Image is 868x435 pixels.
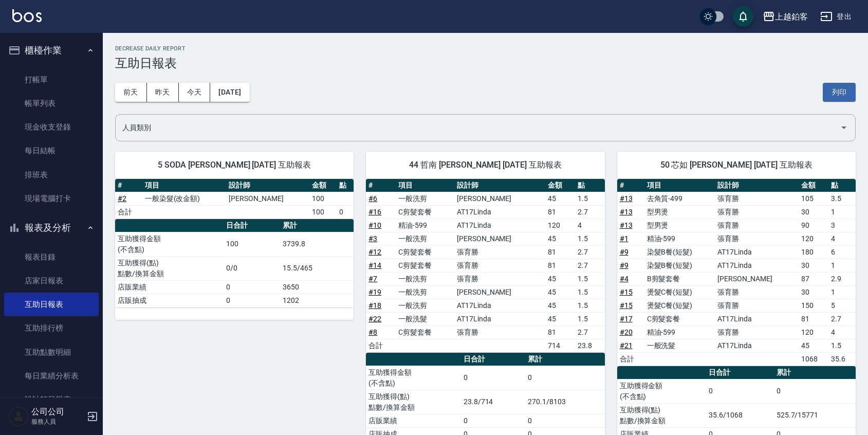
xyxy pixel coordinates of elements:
[115,179,354,219] table: a dense table
[368,275,377,283] a: #7
[31,407,84,417] h5: 公司公司
[828,285,856,299] td: 1
[823,83,856,102] button: 列印
[644,285,715,299] td: 燙髮C餐(短髮)
[525,414,605,427] td: 0
[31,417,84,426] p: 服務人員
[366,339,396,352] td: 合計
[8,406,29,427] img: Person
[799,192,828,205] td: 105
[454,232,545,245] td: [PERSON_NAME]
[828,352,856,366] td: 35.6
[366,179,396,192] th: #
[461,414,525,427] td: 0
[368,328,377,336] a: #8
[644,232,715,245] td: 精油-599
[309,192,337,205] td: 100
[715,339,798,352] td: AT17Linda
[127,160,341,170] span: 5 SODA [PERSON_NAME] [DATE] 互助報表
[617,352,644,366] td: 合計
[828,205,856,219] td: 1
[4,364,99,388] a: 每日業績分析表
[4,187,99,210] a: 現場電腦打卡
[368,221,381,229] a: #10
[617,179,856,366] table: a dense table
[4,293,99,316] a: 互助日報表
[147,83,179,102] button: 昨天
[620,288,633,296] a: #15
[545,179,575,192] th: 金額
[115,256,224,280] td: 互助獲得(點) 點數/換算金額
[179,83,211,102] button: 今天
[575,205,605,219] td: 2.7
[366,414,461,427] td: 店販業績
[620,221,633,229] a: #13
[575,299,605,312] td: 1.5
[715,259,798,272] td: AT17Linda
[224,280,280,294] td: 0
[210,83,249,102] button: [DATE]
[828,192,856,205] td: 3.5
[575,259,605,272] td: 2.7
[461,390,525,414] td: 23.8/714
[715,312,798,325] td: AT17Linda
[280,280,354,294] td: 3650
[828,312,856,325] td: 2.7
[620,328,633,336] a: #20
[396,219,454,232] td: 精油-599
[630,160,843,170] span: 50 芯如 [PERSON_NAME] [DATE] 互助報表
[115,56,856,70] h3: 互助日報表
[396,245,454,259] td: C剪髮套餐
[644,299,715,312] td: 燙髮C餐(短髮)
[224,256,280,280] td: 0/0
[378,160,592,170] span: 44 哲南 [PERSON_NAME] [DATE] 互助報表
[115,280,224,294] td: 店販業績
[396,179,454,192] th: 項目
[828,232,856,245] td: 4
[454,179,545,192] th: 設計師
[396,192,454,205] td: 一般洗剪
[828,299,856,312] td: 5
[366,366,461,390] td: 互助獲得金額 (不含點)
[774,366,856,379] th: 累計
[715,232,798,245] td: 張育勝
[368,248,381,256] a: #12
[644,312,715,325] td: C剪髮套餐
[706,379,774,403] td: 0
[4,139,99,162] a: 每日結帳
[461,366,525,390] td: 0
[575,179,605,192] th: 點
[368,315,381,323] a: #22
[575,192,605,205] td: 1.5
[309,205,337,219] td: 100
[280,256,354,280] td: 15.5/465
[644,325,715,339] td: 精油-599
[828,325,856,339] td: 4
[620,275,629,283] a: #4
[454,299,545,312] td: AT17Linda
[4,37,99,64] button: 櫃檯作業
[620,341,633,350] a: #21
[366,179,604,353] table: a dense table
[454,272,545,285] td: 張育勝
[759,6,812,27] button: 上越鉑客
[224,294,280,307] td: 0
[799,272,828,285] td: 87
[644,259,715,272] td: 染髮B餐(短髮)
[575,339,605,352] td: 23.8
[4,92,99,115] a: 帳單列表
[368,234,377,243] a: #3
[368,288,381,296] a: #19
[545,285,575,299] td: 45
[715,179,798,192] th: 設計師
[115,45,856,52] h2: Decrease Daily Report
[706,403,774,427] td: 35.6/1068
[368,194,377,203] a: #6
[4,163,99,187] a: 排班表
[545,259,575,272] td: 81
[644,245,715,259] td: 染髮B餐(短髮)
[575,245,605,259] td: 2.7
[525,390,605,414] td: 270.1/8103
[396,205,454,219] td: C剪髮套餐
[836,119,852,136] button: Open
